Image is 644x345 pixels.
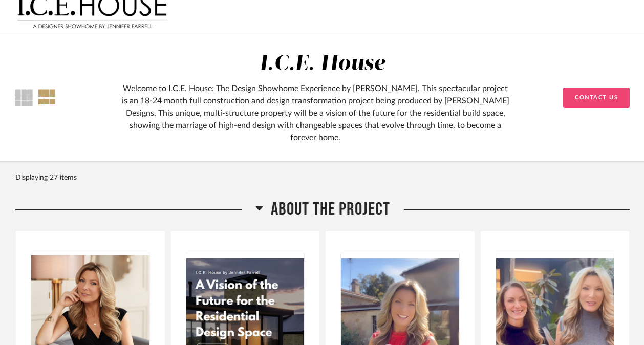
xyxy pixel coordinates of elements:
div: Displaying 27 items [15,172,625,183]
span: ABOUT THE PROJECT [271,199,390,221]
div: Welcome to I.C.E. House: The Design Showhome Experience by [PERSON_NAME]. This spectacular projec... [120,82,510,144]
button: Contact Us [563,88,630,108]
div: I.C.E. House [260,53,385,75]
